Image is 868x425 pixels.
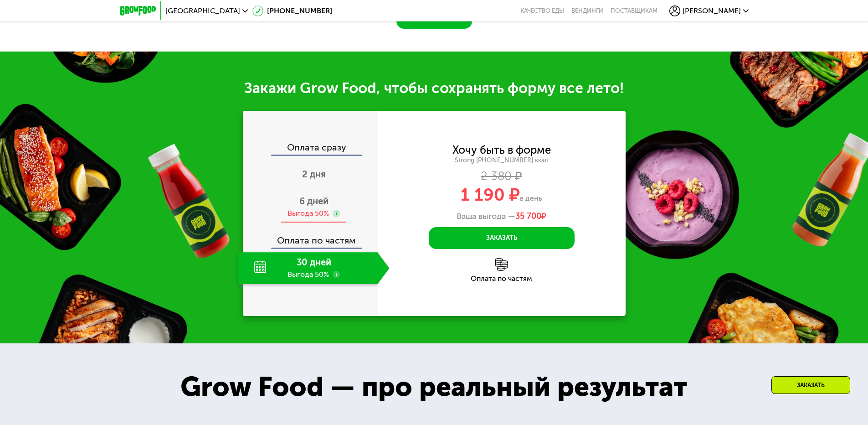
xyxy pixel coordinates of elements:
a: Вендинги [571,7,603,15]
span: в день [520,194,542,202]
div: Оплата по частям [244,227,378,248]
span: ₽ [515,212,546,222]
a: [PHONE_NUMBER] [252,5,332,16]
div: Выгода 50% [288,208,329,218]
span: 2 дня [302,169,326,180]
span: 35 700 [515,211,541,221]
span: 6 дней [299,196,329,207]
span: [GEOGRAPHIC_DATA] [165,7,240,15]
div: Grow Food — про реальный результат [160,366,707,407]
div: Оплата сразу [244,143,378,155]
div: Оплата по частям [378,275,626,282]
span: [PERSON_NAME] [683,7,741,15]
img: l6xcnZfty9opOoJh.png [495,258,508,271]
span: 1 190 ₽ [461,184,520,205]
div: Ваша выгода — [378,212,626,222]
div: Strong [PHONE_NUMBER] ккал [378,156,626,165]
button: Заказать [429,227,575,249]
div: Хочу быть в форме [452,145,551,155]
div: Заказать [771,376,850,394]
div: 2 380 ₽ [378,171,626,181]
div: поставщикам [611,7,657,15]
a: Качество еды [520,7,564,15]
